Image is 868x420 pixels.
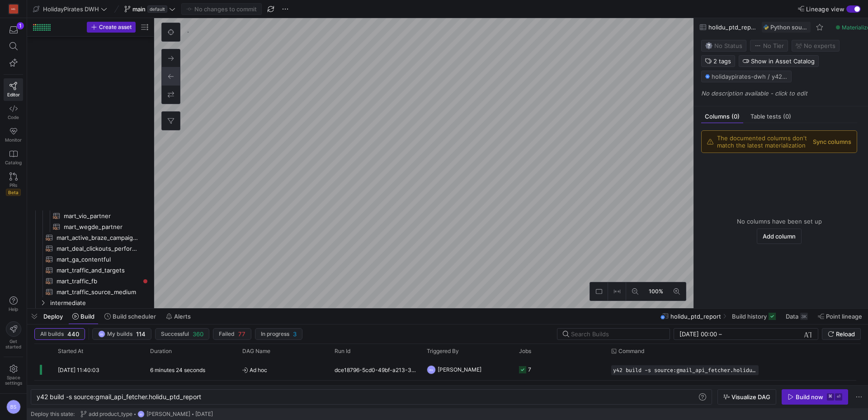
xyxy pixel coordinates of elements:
span: Visualize DAG [731,393,770,401]
a: Catalog [4,146,23,169]
span: Create asset [99,24,132,30]
span: 440 [67,330,79,338]
span: Catalog [5,160,22,165]
span: [PERSON_NAME] [146,411,190,417]
span: No expert s [804,42,835,49]
button: HolidayPirates DWH [31,3,109,15]
a: mart_traffic_source_medium​​​​​​​​​​ [31,286,150,297]
div: BS [98,330,105,338]
button: No tierNo Tier [750,40,788,52]
span: PRs [9,182,17,188]
span: [PERSON_NAME] [438,359,481,380]
span: Add column [763,233,796,240]
button: Show in Asset Catalog [739,55,819,67]
span: y42 build -s source:gmail_api_fetcher.holidu_ptd_r [37,393,185,401]
span: Deploy this state: [31,411,75,417]
span: No Tier [754,42,784,49]
div: Press SPACE to select this row. [34,381,856,402]
div: Press SPACE to select this row. [31,254,150,265]
button: Add column [757,229,802,244]
div: dce18796-5cd0-49bf-a213-3cf82d772ac6 [329,359,421,380]
span: holidu_ptd_report [708,24,756,31]
a: PRsBeta [4,169,23,200]
span: Build history [732,313,767,320]
img: No status [705,42,712,49]
a: mart_traffic_and_targets​​​​​​​​​​ [31,265,150,276]
div: Press SPACE to select this row. [31,286,150,297]
button: Build now⌘⏎ [782,389,848,405]
span: mart_vio_partner​​​​​​​​​​ [64,211,140,221]
span: Columns [705,114,740,119]
input: Start datetime [679,330,717,338]
span: Code [8,115,19,120]
div: Press SPACE to select this row. [31,243,150,254]
span: Monitor [5,137,22,143]
div: Press SPACE to select this row. [31,276,150,286]
kbd: ⌘ [827,393,834,401]
button: 2 tags [701,55,735,67]
span: 2 tags [713,57,731,65]
span: Command [618,348,644,354]
input: End datetime [724,330,783,338]
span: 114 [136,330,146,338]
button: In progress3 [255,328,302,340]
button: Failed77 [213,328,251,340]
div: Build now [796,393,823,401]
button: No experts [792,40,840,52]
span: Show in Asset Catalog [751,57,815,65]
span: mart_wegde_partner​​​​​​​​​​ [64,222,140,232]
button: Build scheduler [100,309,160,324]
span: 360 [193,330,203,338]
div: Press SPACE to select this row. [31,221,150,232]
a: mart_deal_clickouts_performance​​​​​​​​​​ [31,243,150,254]
div: Press SPACE to select this row. [31,232,150,243]
div: Press SPACE to select this row. [31,297,150,308]
span: add product_type [89,411,132,417]
a: mart_active_braze_campaigns_performance​​​​​​​​​​ [31,232,150,243]
span: No columns have been set up [737,218,822,225]
span: mart_traffic_and_targets​​​​​​​​​​ [57,265,140,276]
span: Build scheduler [113,313,156,320]
span: mart_ga_contentful​​​​​​​​​​ [57,254,140,265]
span: Deploy [43,313,63,320]
span: [DATE] [195,411,213,417]
div: BS [6,400,21,414]
button: Build history [728,309,780,324]
span: Alerts [174,313,191,320]
span: In progress [261,331,289,337]
img: No tier [754,42,761,49]
p: No description available - click to edit [701,90,864,97]
span: holidu_ptd_report [670,313,721,320]
button: Data3K [782,309,812,324]
button: BS [4,397,23,416]
span: DAG Name [242,348,270,354]
div: 5be9a4ad-b6b6-41fc-9701-1a6a1a1baa32 [329,381,421,402]
kbd: ⏎ [835,393,842,401]
span: Run Id [335,348,350,354]
span: eport [185,393,201,401]
span: default [147,5,167,13]
span: My builds [107,331,132,337]
span: main [132,5,146,13]
span: build_partner_revenue_pipeline_morning [242,381,324,402]
span: mart_active_braze_campaigns_performance​​​​​​​​​​ [57,233,140,243]
span: Table tests [750,114,791,119]
button: Point lineage [814,309,866,324]
y42-duration: 6 minutes 24 seconds [150,367,205,373]
button: No statusNo Status [701,40,746,52]
span: Triggered By [427,348,459,354]
button: BSMy builds114 [92,328,151,340]
span: (0) [783,114,791,119]
div: Press SPACE to select this row. [31,210,150,221]
button: Help [4,292,23,316]
button: Reload [822,328,861,340]
button: Getstarted [4,318,23,353]
img: undefined [764,24,769,30]
span: holidaypirates-dwh / y42_holidaypirates_dwh_main / source__gmail_api_fetcher__holidu_ptd_report [712,73,788,80]
span: All builds [40,331,64,337]
span: 3 [293,330,297,338]
span: (0) [731,114,740,119]
button: add product_typeBS[PERSON_NAME][DATE] [78,408,215,420]
span: mart_traffic_source_medium​​​​​​​​​​ [57,287,140,297]
div: Press SPACE to select this row. [31,265,150,276]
